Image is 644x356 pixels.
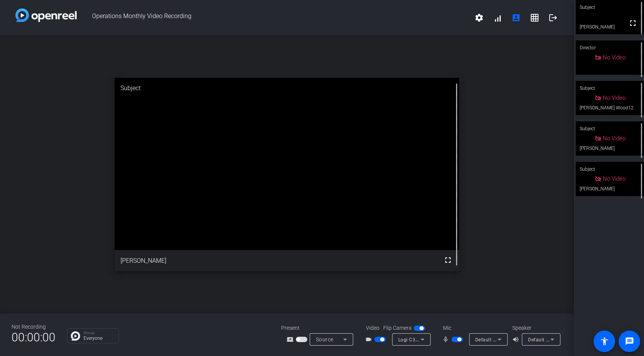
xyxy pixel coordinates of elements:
span: Operations Monthly Video Recording [77,8,470,27]
img: Chat Icon [71,331,80,341]
div: Subject [115,78,459,99]
div: Present [281,324,358,332]
span: 00:00:00 [12,328,55,347]
span: No Video [603,135,626,142]
mat-icon: videocam_outline [365,335,374,344]
span: Logi C310 HD WebCam (046d:081b) [398,336,481,343]
mat-icon: settings [475,13,484,22]
mat-icon: account_box [512,13,521,22]
span: Default - Speakers (Realtek(R) Audio) [528,336,611,343]
div: Director [576,40,644,55]
div: Not Recording [12,323,55,331]
span: Flip Camera [383,324,412,332]
span: Default - Microphone (Logi C310 HD WebCam) (046d:081b) [475,336,609,343]
mat-icon: volume_up [512,335,522,344]
p: Group [84,331,115,335]
mat-icon: grid_on [530,13,539,22]
div: Subject [576,81,644,96]
span: Video [366,324,379,332]
mat-icon: screen_share_outline [287,335,296,344]
mat-icon: mic_none [442,335,451,344]
button: signal_cellular_alt [488,8,507,27]
span: No Video [603,175,626,182]
div: Subject [576,162,644,176]
div: Mic [435,324,512,332]
div: Speaker [512,324,558,332]
div: Subject [576,121,644,136]
mat-icon: message [625,337,634,346]
mat-icon: accessibility [600,337,609,346]
img: white-gradient.svg [15,8,77,22]
span: No Video [603,54,626,61]
mat-icon: logout [548,13,558,22]
span: Source [316,336,334,343]
mat-icon: fullscreen [628,18,637,28]
mat-icon: fullscreen [443,255,453,265]
p: Everyone [84,336,115,341]
span: No Video [603,94,626,101]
